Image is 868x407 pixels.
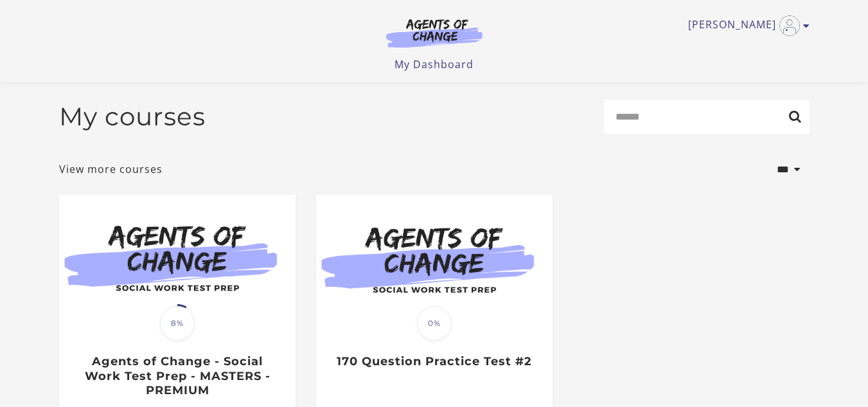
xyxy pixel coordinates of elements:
[688,15,803,36] a: Toggle menu
[417,306,452,341] span: 0%
[394,57,474,71] a: My Dashboard
[73,354,281,398] h3: Agents of Change - Social Work Test Prep - MASTERS - PREMIUM
[330,354,538,369] h3: 170 Question Practice Test #2
[59,102,206,132] h2: My courses
[59,161,163,177] a: View more courses
[373,18,496,48] img: Agents of Change Logo
[160,306,195,341] span: 8%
